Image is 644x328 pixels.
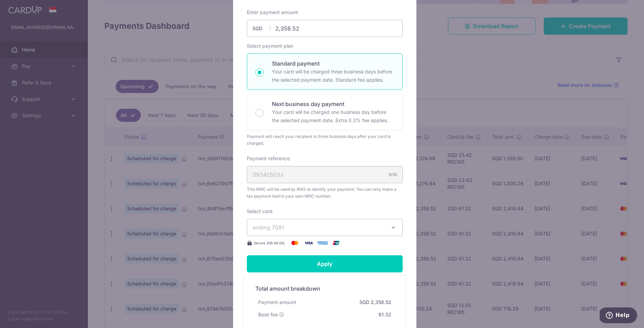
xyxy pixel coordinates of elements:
div: Payment will reach your recipient in three business days after your card is charged. [247,133,403,147]
label: Enter payment amount [247,9,298,16]
h5: Total amount breakdown [255,284,394,293]
img: Mastercard [288,239,302,247]
label: Select payment plan [247,43,293,49]
div: 61.32 [376,308,394,321]
p: Your card will be charged three business days before the selected payment date. Standard fee appl... [272,68,394,84]
span: SGD [252,25,270,32]
button: ending 7091 [247,219,403,236]
span: This NRIC will be used by IRAS to identify your payment. You can only make a tax payment tied to ... [247,186,403,200]
iframe: Opens a widget where you can find more information [600,307,637,325]
label: Select card [247,208,273,215]
p: Standard payment [272,59,394,68]
input: Apply [247,255,403,272]
div: Payment amount [255,296,299,308]
p: Your card will be charged one business day before the selected payment date. Extra 0.3% fee applies. [272,108,394,125]
img: Visa [302,239,315,247]
img: American Express [315,239,329,247]
div: SGD 2,358.52 [357,296,394,308]
input: 0.00 [247,20,403,37]
div: 9/35 [389,171,397,178]
span: Secure 256-bit SSL [254,240,285,246]
p: Next business day payment [272,100,394,108]
img: UnionPay [329,239,343,247]
span: ending 7091 [253,224,284,231]
span: Base fee [258,311,278,318]
label: Payment reference [247,155,290,162]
